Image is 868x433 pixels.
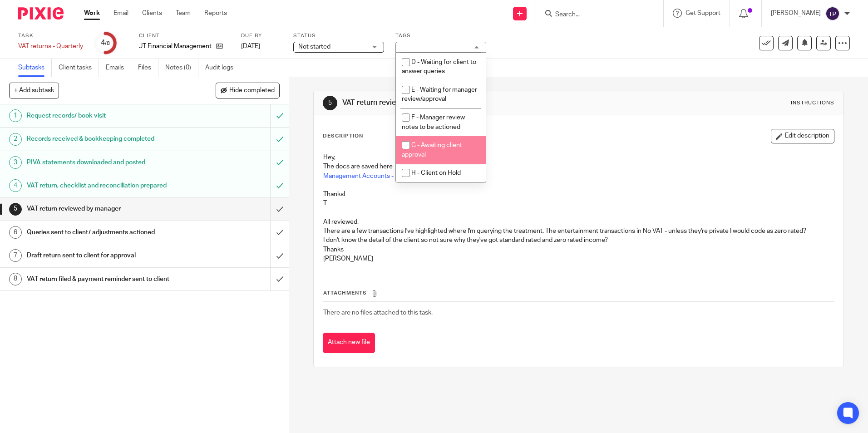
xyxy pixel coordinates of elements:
label: Client [139,32,230,39]
p: Thanks! [323,190,833,199]
a: Client tasks [59,59,99,77]
div: 1 [9,109,22,122]
h1: Draft return sent to client for approval [27,249,183,262]
h1: VAT return, checklist and reconciliation prepared [27,179,183,192]
div: 5 [323,96,337,110]
a: Files [138,59,158,77]
label: Due by [241,32,282,39]
input: Search [554,11,636,19]
p: JT Financial Management [139,42,212,51]
a: Audit logs [205,59,240,77]
a: Reports [204,9,227,18]
div: 5 [9,203,22,216]
a: Work [84,9,100,18]
small: /8 [105,41,110,46]
img: Pixie [18,7,64,20]
span: E - Waiting for manager review/approval [402,87,477,103]
h1: VAT return reviewed by manager [27,202,183,216]
label: Status [293,32,384,39]
div: 4 [9,179,22,192]
a: Subtasks [18,59,52,77]
span: Attachments [323,290,367,295]
span: There are no files attached to this task. [323,310,433,316]
span: Hide completed [229,87,275,94]
p: [PERSON_NAME] [323,254,833,263]
div: 2 [9,133,22,146]
span: Not started [298,44,330,50]
p: I don't know the detail of the client so not sure why they've got standard rated and zero rated i... [323,236,833,245]
p: Hey, [323,153,833,162]
label: Tags [395,32,486,39]
img: svg%3E [825,6,840,21]
div: Instructions [791,99,834,107]
p: T [323,199,833,208]
h1: Request records/ book visit [27,109,183,123]
a: Management Accounts - iManage Work [323,173,435,179]
label: Task [18,32,83,39]
span: [DATE] [241,43,260,49]
span: G - Awaiting client approval [402,142,462,158]
p: Thanks [323,245,833,254]
a: Email [113,9,128,18]
span: H - Client on Hold [411,170,461,176]
p: The docs are saved here [323,162,833,171]
a: Team [176,9,191,18]
div: 3 [9,156,22,169]
h1: Records received & bookkeeping completed [27,132,183,146]
div: 7 [9,249,22,262]
a: Clients [142,9,162,18]
button: Hide completed [216,83,280,98]
button: + Add subtask [9,83,59,98]
h1: PIVA statements downloaded and posted [27,156,183,169]
h1: Queries sent to client/ adjustments actioned [27,226,183,239]
h1: VAT return filed & payment reminder sent to client [27,272,183,286]
span: D - Waiting for client to answer queries [402,59,476,75]
div: 4 [101,38,110,48]
p: [PERSON_NAME] [771,9,821,18]
a: Notes (0) [165,59,198,77]
button: Attach new file [323,333,375,353]
div: 6 [9,226,22,239]
p: There are a few transactions I've highlighted where I'm querying the treatment. The entertainment... [323,226,833,236]
button: Edit description [771,129,834,143]
div: VAT returns - Quarterly [18,42,83,51]
p: All reviewed. [323,217,833,226]
span: Get Support [686,10,720,16]
span: F - Manager review notes to be actioned [402,114,465,130]
a: Emails [106,59,131,77]
p: Description [323,133,363,140]
div: 8 [9,273,22,285]
h1: VAT return reviewed by manager [342,98,598,108]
